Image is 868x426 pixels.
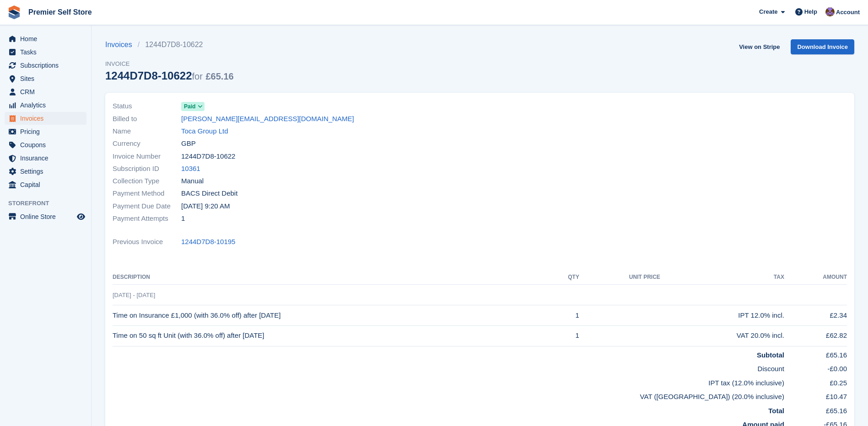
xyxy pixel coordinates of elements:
[20,32,75,45] span: Home
[7,5,21,19] img: stora-icon-8386f47178a22dfd0bd8f6a31ec36ba5ce8667c1dd55bd0f319d3a0aa187defe.svg
[5,32,86,45] a: menu
[113,237,181,247] span: Previous Invoice
[836,8,860,17] span: Account
[113,374,784,389] td: IPT tax (12.0% inclusive)
[181,176,204,186] span: Manual
[181,237,235,247] a: 1244D7D8-10195
[20,125,75,138] span: Pricing
[113,114,181,124] span: Billed to
[181,188,237,199] span: BACS Direct Debit
[5,138,86,151] a: menu
[757,351,784,359] strong: Subtotal
[113,126,181,137] span: Name
[825,7,835,16] img: Carly Wilsher
[20,99,75,112] span: Analytics
[20,112,75,125] span: Invoices
[181,213,185,224] span: 1
[20,152,75,165] span: Insurance
[784,346,847,360] td: £65.16
[184,102,195,111] span: Paid
[784,388,847,402] td: £10.47
[181,126,228,137] a: Toca Group Ltd
[181,151,235,162] span: 1244D7D8-10622
[784,270,847,285] th: Amount
[206,71,234,81] span: £65.16
[113,305,550,326] td: Time on Insurance £1,000 (with 36.0% off) after [DATE]
[192,71,202,81] span: for
[105,39,234,50] nav: breadcrumbs
[5,99,86,112] a: menu
[113,388,784,402] td: VAT ([GEOGRAPHIC_DATA]) (20.0% inclusive)
[113,164,181,174] span: Subscription ID
[804,7,817,16] span: Help
[181,164,200,174] a: 10361
[5,46,86,59] a: menu
[113,325,550,346] td: Time on 50 sq ft Unit (with 36.0% off) after [DATE]
[8,199,91,208] span: Storefront
[113,151,181,162] span: Invoice Number
[550,270,579,285] th: QTY
[660,310,784,321] div: IPT 12.0% incl.
[113,138,181,149] span: Currency
[579,270,660,285] th: Unit Price
[660,330,784,341] div: VAT 20.0% incl.
[25,5,96,20] a: Premier Self Store
[5,112,86,125] a: menu
[113,360,784,374] td: Discount
[20,138,75,151] span: Coupons
[113,101,181,112] span: Status
[20,165,75,178] span: Settings
[5,210,86,223] a: menu
[768,407,784,415] strong: Total
[784,402,847,416] td: £65.16
[181,101,205,112] a: Paid
[660,270,784,285] th: Tax
[20,72,75,85] span: Sites
[735,39,783,54] a: View on Stripe
[113,201,181,212] span: Payment Due Date
[5,165,86,178] a: menu
[181,114,354,124] a: [PERSON_NAME][EMAIL_ADDRESS][DOMAIN_NAME]
[759,7,777,16] span: Create
[20,85,75,98] span: CRM
[75,211,86,222] a: Preview store
[105,39,138,50] a: Invoices
[784,374,847,389] td: £0.25
[105,69,234,82] div: 1244D7D8-10622
[784,305,847,326] td: £2.34
[105,59,234,69] span: Invoice
[20,178,75,191] span: Capital
[784,360,847,374] td: -£0.00
[550,325,579,346] td: 1
[5,85,86,98] a: menu
[791,39,854,54] a: Download Invoice
[181,138,196,149] span: GBP
[5,59,86,72] a: menu
[113,176,181,186] span: Collection Type
[5,72,86,85] a: menu
[113,292,155,298] span: [DATE] - [DATE]
[181,201,230,212] time: 2025-06-08 08:20:47 UTC
[20,210,75,223] span: Online Store
[5,152,86,165] a: menu
[5,178,86,191] a: menu
[113,270,550,285] th: Description
[784,325,847,346] td: £62.82
[113,188,181,199] span: Payment Method
[20,46,75,59] span: Tasks
[113,213,181,224] span: Payment Attempts
[5,125,86,138] a: menu
[550,305,579,326] td: 1
[20,59,75,72] span: Subscriptions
